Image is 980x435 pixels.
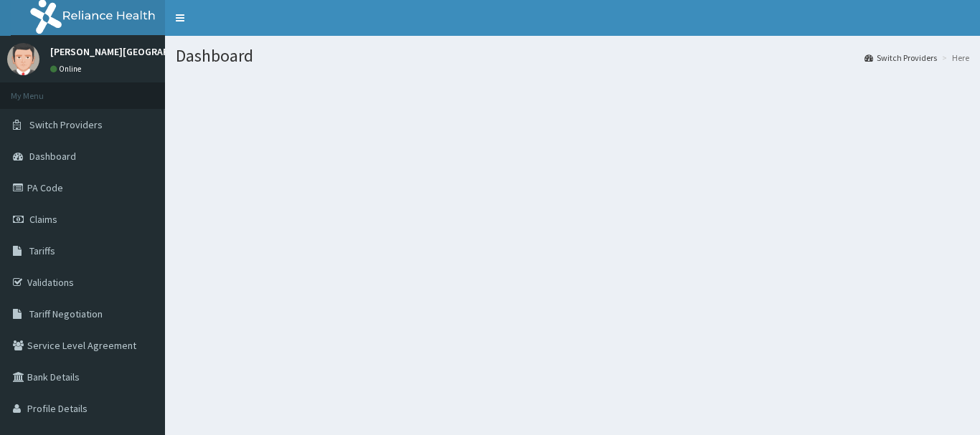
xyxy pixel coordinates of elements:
[29,307,103,320] span: Tariff Negotiation
[176,47,969,65] h1: Dashboard
[864,52,937,64] a: Switch Providers
[50,64,85,74] a: Online
[29,244,55,257] span: Tariffs
[7,43,39,75] img: User Image
[938,52,969,64] li: Here
[29,118,103,131] span: Switch Providers
[50,47,215,57] p: [PERSON_NAME][GEOGRAPHIC_DATA]
[29,150,76,163] span: Dashboard
[29,213,57,226] span: Claims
